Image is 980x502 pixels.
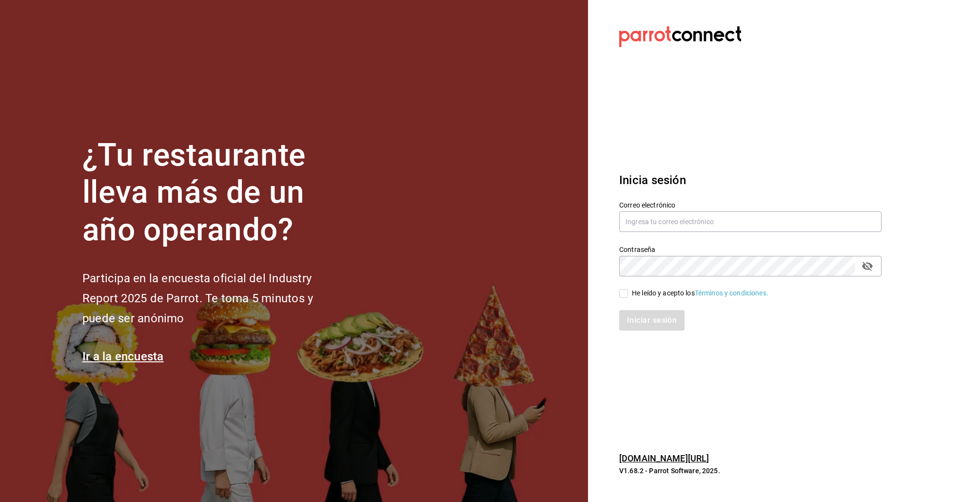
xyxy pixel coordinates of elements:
[619,211,882,232] input: Ingresa tu correo electrónico
[619,453,709,463] a: [DOMAIN_NAME][URL]
[619,171,882,189] h3: Inicia sesión
[632,288,768,298] div: He leído y acepto los
[619,201,882,208] label: Correo electrónico
[82,350,164,363] a: Ir a la encuesta
[859,258,876,274] button: passwordField
[619,246,882,252] label: Contraseña
[82,137,346,249] h1: ¿Tu restaurante lleva más de un año operando?
[82,269,346,328] h2: Participa en la encuesta oficial del Industry Report 2025 de Parrot. Te toma 5 minutos y puede se...
[695,289,768,297] a: Términos y condiciones.
[619,466,882,476] p: V1.68.2 - Parrot Software, 2025.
